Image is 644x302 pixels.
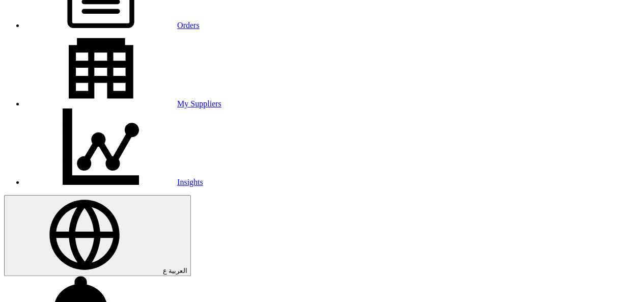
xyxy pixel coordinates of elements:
[24,178,203,186] a: Insights
[4,195,191,276] button: العربية ع
[163,267,167,274] span: ع
[24,99,221,108] a: My Suppliers
[24,21,200,30] a: Orders
[169,267,187,274] span: العربية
